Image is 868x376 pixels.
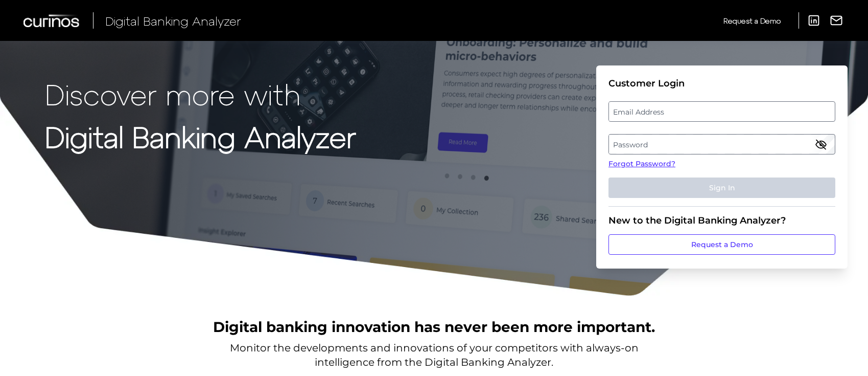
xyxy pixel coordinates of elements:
[609,135,834,153] label: Password
[608,234,835,255] a: Request a Demo
[723,16,781,25] span: Request a Demo
[608,215,835,226] div: New to the Digital Banking Analyzer?
[608,159,835,169] a: Forgot Password?
[723,12,781,29] a: Request a Demo
[45,78,356,110] p: Discover more with
[24,14,81,27] img: Curinos
[45,119,356,153] strong: Digital Banking Analyzer
[608,178,835,198] button: Sign In
[230,341,639,369] p: Monitor the developments and innovations of your competitors with always-on intelligence from the...
[608,78,835,89] div: Customer Login
[213,317,655,337] h2: Digital banking innovation has never been more important.
[105,13,241,28] span: Digital Banking Analyzer
[609,102,834,121] label: Email Address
